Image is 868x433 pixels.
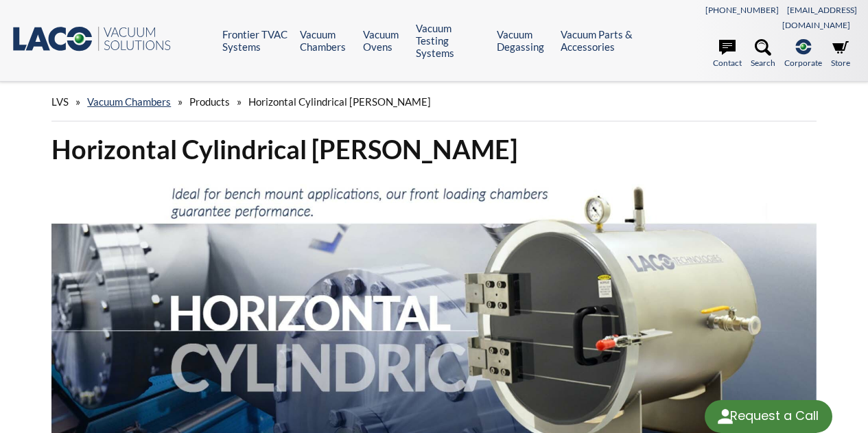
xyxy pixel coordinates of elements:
span: LVS [51,95,69,108]
div: Request a Call [730,400,819,432]
a: Vacuum Chambers [87,95,171,108]
div: Request a Call [705,400,832,433]
a: Vacuum Testing Systems [416,22,486,59]
a: Vacuum Degassing [497,28,551,53]
span: Horizontal Cylindrical [PERSON_NAME] [248,95,431,108]
a: Frontier TVAC Systems [222,28,290,53]
a: [EMAIL_ADDRESS][DOMAIN_NAME] [782,5,857,30]
a: Contact [713,39,742,69]
a: Vacuum Chambers [300,28,353,53]
span: Corporate [784,56,822,69]
a: [PHONE_NUMBER] [705,5,779,15]
a: Vacuum Ovens [363,28,406,53]
a: Search [751,39,775,69]
a: Store [831,39,850,69]
img: round button [714,406,736,428]
span: Products [189,95,230,108]
h1: Horizontal Cylindrical [PERSON_NAME] [51,132,817,166]
a: Vacuum Parts & Accessories [561,28,642,53]
div: » » » [51,82,817,121]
